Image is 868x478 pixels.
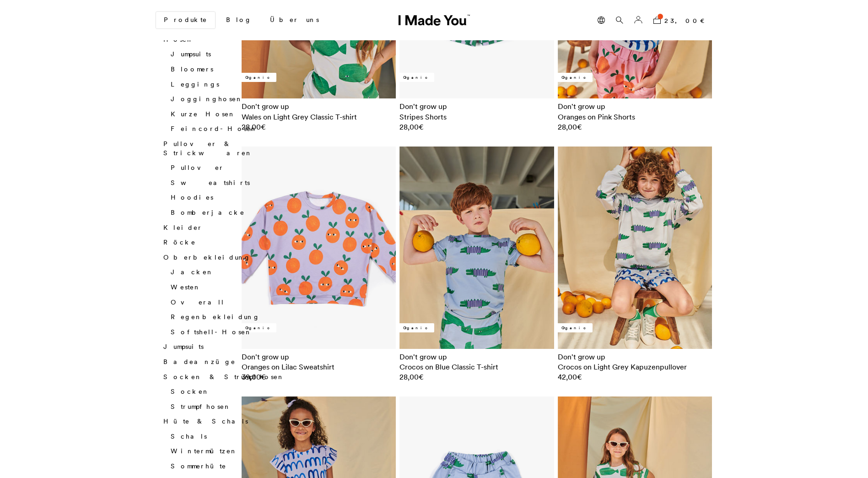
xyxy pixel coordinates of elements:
img: Crocos on Blue Classic T-shirt [399,147,554,349]
a: Pullover [171,164,224,172]
a: Oranges on Lilac Sweatshirt Organic [242,147,396,349]
img: Crocos on Light Grey Kapuzenpullover [558,147,712,349]
span: 1 [658,14,663,19]
a: Don't grow up Crocos on Blue Classic T-shirt 28,00€ [399,352,554,382]
a: Badeanzüge [163,358,236,366]
a: Kurze Hosen [171,110,236,118]
bdi: 28,00 [558,122,582,131]
a: Softshell-Hosen [171,328,252,336]
h2: Stripes Shorts [399,112,554,122]
a: Hoodies [171,194,213,202]
a: 1 23,00€ [650,11,712,29]
h2: Wales on Light Grey Classic T-shirt [242,112,396,122]
span: € [577,122,582,131]
a: Socken [171,387,210,396]
a: Don't grow up Stripes Shorts 28,00€ [399,101,554,132]
a: Produkte [156,12,215,28]
h2: Oranges on Pink Shorts [558,112,712,122]
a: Bloomers [171,65,213,73]
li: Organic [399,323,434,332]
a: Über uns [263,12,326,28]
a: Socken & Strumpfhosen [163,373,285,381]
a: Don't grow up Wales on Light Grey Classic T-shirt 28,00€ [242,101,396,132]
bdi: 28,00 [399,122,424,131]
h2: Oranges on Lilac Sweatshirt [242,362,396,372]
li: Organic [399,73,434,82]
a: Overall [171,298,225,306]
a: Bomberjacke [171,208,245,217]
a: Hüte & Schals [163,418,248,426]
bdi: 23,00 [664,16,712,25]
a: Wintermützen [171,447,237,456]
a: Feincord-Hosen [171,125,258,133]
a: Crocos on Light Grey Kapuzenpullover Organic [558,147,712,349]
div: Don't grow up [399,352,554,362]
a: Blog [219,12,259,28]
a: Oberbekleidung [163,253,251,261]
a: Don't grow up Oranges on Lilac Sweatshirt 39,00€ [242,352,396,382]
a: Crocos on Blue Classic T-shirt Organic [399,147,554,349]
h2: Crocos on Blue Classic T-shirt [399,362,554,372]
bdi: 28,00 [399,372,424,381]
div: Don't grow up [558,352,712,362]
a: Strumpfhosen [171,402,231,411]
a: Jumpsuits [163,343,204,351]
bdi: 42,00 [558,372,582,381]
a: Westen [171,283,201,291]
a: Don't grow up Oranges on Pink Shorts 28,00€ [558,101,712,132]
div: Don't grow up [558,101,712,111]
span: € [577,372,582,381]
span: € [419,122,424,131]
a: Jacken [171,268,214,277]
li: Organic [558,323,593,332]
img: Oranges on Lilac Sweatshirt [242,147,396,349]
a: Sommerhüte [171,462,226,470]
span: € [700,16,712,25]
a: Regenbekleidung [171,313,260,321]
div: Don't grow up [242,101,396,111]
a: Sweatshirts [171,179,250,187]
li: Organic [558,73,593,82]
div: Don't grow up [242,352,396,362]
a: Leggings [171,80,219,88]
h2: Crocos on Light Grey Kapuzenpullover [558,362,712,372]
a: Kleider [163,223,203,232]
div: Don't grow up [399,101,554,111]
a: Röcke [163,239,196,247]
a: Don't grow up Crocos on Light Grey Kapuzenpullover 42,00€ [558,352,712,382]
span: € [419,372,424,381]
a: Jogginghosen [171,95,243,103]
a: Schals [171,432,207,440]
a: Pullover & Strickwaren [163,140,253,157]
a: Jumpsuits [171,50,211,59]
